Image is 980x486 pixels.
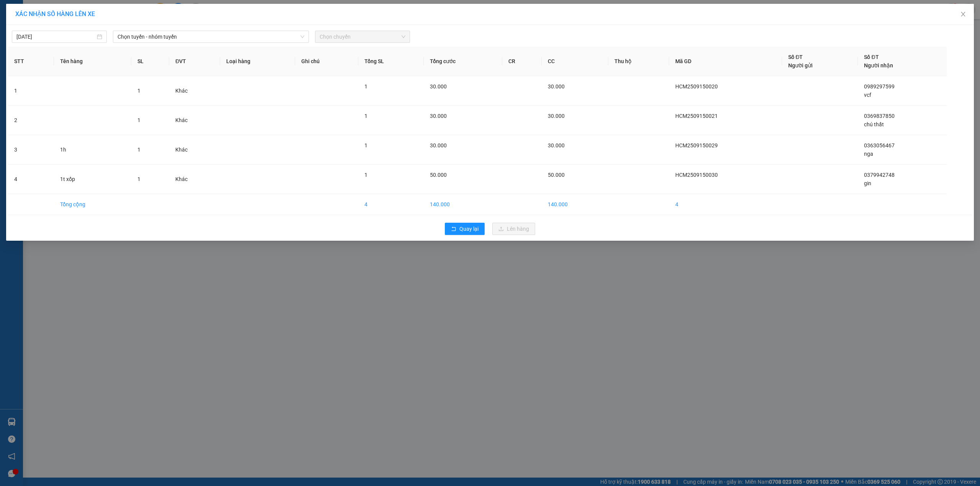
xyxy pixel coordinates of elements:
[169,76,220,106] td: Khác
[548,172,565,178] span: 50.000
[430,172,447,178] span: 50.000
[675,83,718,90] span: HCM2509150020
[864,142,895,148] span: 0363056467
[864,172,895,178] span: 0379942748
[137,88,140,94] span: 1
[137,176,140,182] span: 1
[492,223,535,235] button: uploadLên hàng
[54,194,131,215] td: Tổng cộng
[675,172,718,178] span: HCM2509150030
[8,47,54,76] th: STT
[54,135,131,165] td: 1h
[430,113,447,119] span: 30.000
[300,34,305,39] span: down
[675,113,718,119] span: HCM2509150021
[542,47,608,76] th: CC
[295,47,358,76] th: Ghi chú
[8,76,54,106] td: 1
[220,47,295,76] th: Loại hàng
[424,194,502,215] td: 140.000
[54,47,131,76] th: Tên hàng
[864,151,873,157] span: nga
[864,83,895,90] span: 0989297599
[358,194,424,215] td: 4
[548,83,565,90] span: 30.000
[169,106,220,135] td: Khác
[16,33,95,41] input: 15/09/2025
[864,180,871,186] span: gin
[137,147,140,153] span: 1
[864,121,884,127] span: chú thất
[960,11,966,17] span: close
[864,92,871,98] span: vcf
[364,113,367,119] span: 1
[864,113,895,119] span: 0369837850
[364,142,367,148] span: 1
[548,142,565,148] span: 30.000
[669,47,782,76] th: Mã GD
[675,142,718,148] span: HCM2509150029
[358,47,424,76] th: Tổng SL
[548,113,565,119] span: 30.000
[8,165,54,194] td: 4
[131,47,169,76] th: SL
[364,172,367,178] span: 1
[445,223,485,235] button: rollbackQuay lại
[137,117,140,123] span: 1
[8,135,54,165] td: 3
[542,194,608,215] td: 140.000
[608,47,669,76] th: Thu hộ
[459,225,479,233] span: Quay lại
[502,47,542,76] th: CR
[8,106,54,135] td: 2
[169,135,220,165] td: Khác
[430,83,447,90] span: 30.000
[424,47,502,76] th: Tổng cước
[320,31,405,42] span: Chọn chuyến
[788,54,803,60] span: Số ĐT
[169,165,220,194] td: Khác
[169,47,220,76] th: ĐVT
[788,62,813,68] span: Người gửi
[952,4,974,25] button: Close
[864,54,879,60] span: Số ĐT
[118,31,304,42] span: Chọn tuyến - nhóm tuyến
[54,165,131,194] td: 1t xốp
[864,62,893,68] span: Người nhận
[15,10,95,18] span: XÁC NHẬN SỐ HÀNG LÊN XE
[451,226,456,232] span: rollback
[430,142,447,148] span: 30.000
[669,194,782,215] td: 4
[364,83,367,90] span: 1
